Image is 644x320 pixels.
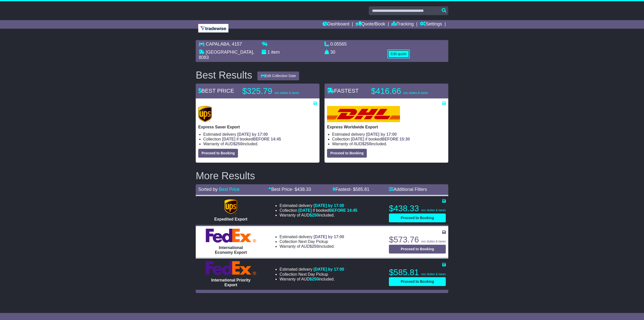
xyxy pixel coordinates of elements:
[298,208,312,212] span: [DATE]
[371,86,434,96] p: $416.66
[389,277,446,286] button: Proceed to Booking
[362,142,371,146] span: $
[421,208,446,212] span: exc duties & taxes
[389,203,446,214] p: $438.33
[224,199,237,214] img: UPS (new): Expedited Export
[389,214,446,222] button: Proceed to Booking
[229,42,242,47] span: , 4157
[297,187,311,192] span: 438.33
[271,50,280,55] span: item
[279,244,344,249] li: Warranty of AUD included.
[327,149,367,158] button: Proceed to Booking
[347,208,357,212] span: 14:45
[198,187,218,192] span: Sorted by
[420,20,442,29] a: Settings
[310,244,319,248] span: $
[330,42,347,47] span: 0.05565
[242,86,305,96] p: $325.79
[198,106,212,122] img: UPS (new): Express Saver Export
[366,132,397,136] span: [DATE] by 17:00
[329,208,346,212] span: BEFORE
[222,137,235,141] span: [DATE]
[198,88,234,94] span: BEST PRICE
[327,88,359,94] span: FASTEST
[257,72,299,80] button: Edit Collection Date
[382,137,398,141] span: BEFORE
[312,277,319,281] span: 250
[298,272,328,276] span: Next Day Pickup
[235,142,242,146] span: 250
[351,137,410,141] span: if booked
[313,203,344,208] span: [DATE] by 17:00
[332,132,446,137] li: Estimated delivery
[279,272,344,277] li: Collection
[219,187,239,192] a: Best Price
[364,142,371,146] span: 250
[253,137,270,141] span: BEFORE
[198,125,317,129] p: Express Saver Export
[203,132,317,137] li: Estimated delivery
[389,187,427,192] a: Additional Filters
[313,267,344,271] span: [DATE] by 17:00
[399,137,410,141] span: 15:30
[421,272,446,276] span: exc duties & taxes
[222,137,281,141] span: if booked
[355,187,369,192] span: 585.81
[198,149,238,158] button: Proceed to Booking
[327,106,400,122] img: DHL: Express Worldwide Export
[310,277,319,281] span: $
[214,217,248,221] span: Expedited Export
[391,20,414,29] a: Tracking
[298,239,328,244] span: Next Day Pickup
[199,50,254,60] span: , 8083
[387,50,410,58] button: Edit quote
[310,213,319,217] span: $
[355,20,385,29] a: Quote/Book
[313,235,344,239] span: [DATE] by 17:00
[193,69,255,81] div: Best Results
[279,208,357,213] li: Collection
[403,91,428,95] span: exc duties & taxes
[298,208,357,212] span: if booked
[327,125,446,129] p: Express Worldwide Export
[323,20,349,29] a: Dashboard
[279,203,357,208] li: Estimated delivery
[351,137,364,141] span: [DATE]
[389,245,446,254] button: Proceed to Booking
[267,50,270,55] span: 1
[421,240,446,243] span: exc duties & taxes
[292,187,311,192] span: - $
[274,91,299,95] span: exc duties & taxes
[312,244,319,248] span: 250
[271,137,281,141] span: 14:45
[332,137,446,141] li: Collection
[332,141,446,146] li: Warranty of AUD included.
[389,267,446,277] p: $585.81
[312,213,319,217] span: 250
[389,235,446,245] p: $573.76
[279,213,357,218] li: Warranty of AUD included.
[203,141,317,146] li: Warranty of AUD included.
[206,50,253,55] span: [GEOGRAPHIC_DATA]
[237,132,268,136] span: [DATE] by 17:00
[279,277,344,281] li: Warranty of AUD included.
[233,142,242,146] span: $
[268,187,311,192] a: Best Price- $438.33
[215,245,247,255] span: International Economy Export
[206,229,256,243] img: FedEx Express: International Economy Export
[206,42,229,47] span: CAPALABA
[279,234,344,239] li: Estimated delivery
[279,267,344,272] li: Estimated delivery
[350,187,369,192] span: - $
[206,261,256,275] img: FedEx Express: International Priority Export
[196,170,448,181] h2: More Results
[211,278,250,287] span: International Priority Export
[330,50,335,55] span: 30
[333,187,369,192] a: Fastest- $585.81
[279,239,344,244] li: Collection
[203,137,317,141] li: Collection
